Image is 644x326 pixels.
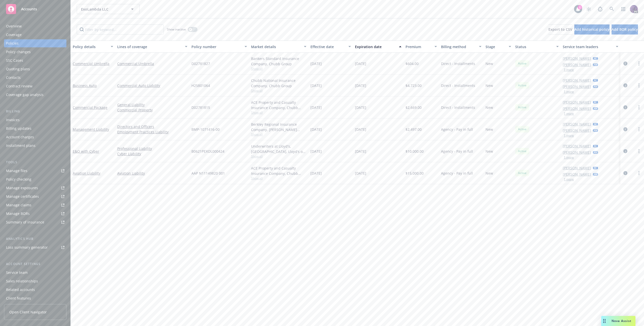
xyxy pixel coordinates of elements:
[563,100,591,105] a: [PERSON_NAME]
[6,74,21,82] div: Contacts
[4,243,66,251] a: Loss summary generator
[191,149,224,154] span: B0621PEXOL000424
[4,294,66,302] a: Client features
[355,105,366,110] span: [DATE]
[6,39,19,47] div: Policies
[564,178,574,181] button: 1 more
[441,149,473,154] span: Agency - Pay in full
[574,24,610,35] button: Add historical policy
[6,277,38,285] div: Sales relationships
[353,41,404,53] button: Expiration date
[486,83,493,88] span: New
[630,5,638,13] img: photo
[564,156,574,159] button: 1 more
[564,90,574,93] button: 1 more
[73,171,100,176] a: Aviation Liability
[622,82,628,88] a: circleInformation
[601,316,635,326] button: Nova Assist
[4,269,66,277] a: Service team
[310,127,322,132] span: [DATE]
[4,124,66,133] a: Billing updates
[622,60,628,67] a: circleInformation
[251,56,306,67] div: Bankers Standard Insurance Company, Chubb Group
[563,150,591,155] a: [PERSON_NAME]
[486,44,506,49] div: Stage
[578,5,582,10] div: 1
[584,4,594,14] a: Stop snowing
[4,210,66,218] a: Manage BORs
[4,48,66,56] a: Policy changes
[310,171,322,176] span: [DATE]
[77,4,140,14] button: ExoLambda LLC
[563,128,591,133] a: [PERSON_NAME]
[4,262,66,267] div: Account settings
[517,105,527,110] span: Active
[191,61,210,66] span: D02781827
[4,2,66,16] a: Accounts
[406,61,419,66] span: $604.00
[513,41,561,53] button: Status
[4,39,66,47] a: Policies
[6,201,31,209] div: Manage claims
[595,4,605,14] a: Report a Bug
[73,127,109,132] a: Management Liability
[4,184,66,192] a: Manage exposures
[486,127,493,132] span: New
[441,171,473,176] span: Agency - Pay in full
[441,61,475,66] span: Direct - Installments
[439,41,484,53] button: Billing method
[548,27,572,32] span: Export to CSV
[117,44,182,49] div: Lines of coverage
[406,105,422,110] span: $2,669.00
[563,172,591,177] a: [PERSON_NAME]
[563,121,591,127] a: [PERSON_NAME]
[404,41,439,53] button: Premium
[73,83,97,88] a: Business Auto
[4,218,66,226] a: Summary of insurance
[441,83,475,88] span: Direct - Installments
[4,175,66,183] a: Policy checking
[636,148,642,154] a: more
[6,31,22,39] div: Coverage
[251,67,306,71] span: Show all
[6,22,22,30] div: Overview
[564,68,574,71] button: 1 more
[6,133,34,141] div: Account charges
[189,41,249,53] button: Policy number
[6,82,32,90] div: Contract review
[4,286,66,294] a: Related accounts
[486,171,493,176] span: New
[6,116,20,124] div: Invoices
[6,167,27,175] div: Manage files
[486,105,493,110] span: New
[406,127,422,132] span: $2,497.00
[251,88,306,93] span: Show all
[4,142,66,150] a: Installment plans
[636,170,642,176] a: more
[191,83,210,88] span: H25801064
[607,4,617,14] a: Search
[486,149,493,154] span: New
[73,61,109,66] a: Commercial Umbrella
[6,218,44,226] div: Summary of insurance
[563,106,591,111] a: [PERSON_NAME]
[4,192,66,201] a: Manage certificates
[6,48,31,56] div: Policy changes
[636,60,642,67] a: more
[517,61,527,66] span: Active
[117,129,187,135] a: Employment Practices Liability
[117,146,187,151] a: Professional Liability
[117,124,187,129] a: Directors and Officers
[81,7,125,12] span: ExoLambda LLC
[6,175,31,183] div: Policy checking
[622,126,628,132] a: circleInformation
[6,184,38,192] div: Manage exposures
[622,104,628,110] a: circleInformation
[441,105,475,110] span: Direct - Installments
[191,105,210,110] span: D02781815
[310,149,322,154] span: [DATE]
[117,151,187,156] a: Cyber Liability
[355,61,366,66] span: [DATE]
[6,56,23,64] div: SSC Cases
[4,91,66,99] a: Coverage gap analysis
